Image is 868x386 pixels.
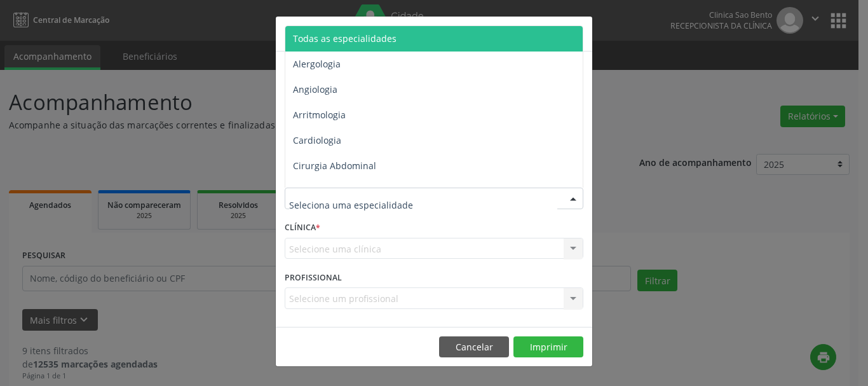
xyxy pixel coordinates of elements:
[293,160,376,172] span: Cirurgia Abdominal
[293,134,341,146] span: Cardiologia
[285,268,342,287] label: PROFISSIONAL
[293,185,371,197] span: Cirurgia Bariatrica
[285,25,430,42] h5: Relatório de agendamentos
[293,83,337,95] span: Angiologia
[289,192,557,217] input: Seleciona uma especialidade
[567,17,592,48] button: Close
[293,32,397,45] span: Todas as especialidades
[293,58,341,70] span: Alergologia
[513,336,583,358] button: Imprimir
[293,109,346,121] span: Arritmologia
[285,218,320,238] label: CLÍNICA
[439,336,509,358] button: Cancelar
